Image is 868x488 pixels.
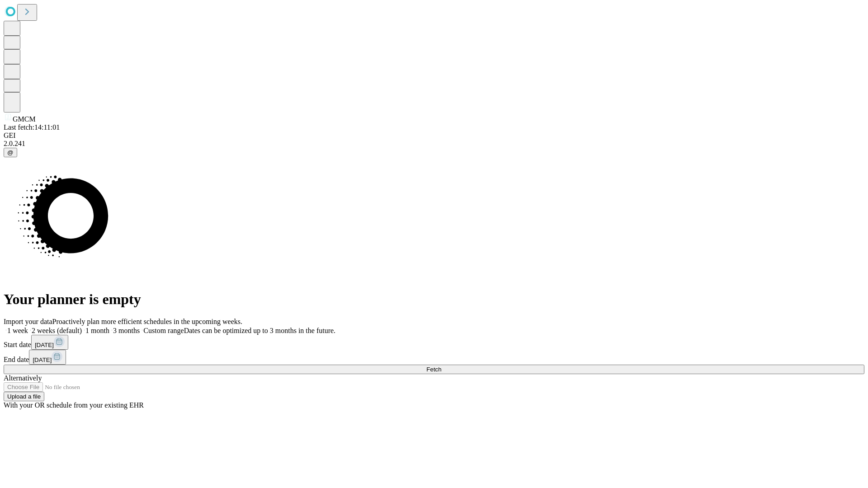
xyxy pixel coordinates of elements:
[184,327,335,334] span: Dates can be optimized up to 3 months in the future.
[29,350,66,365] button: [DATE]
[4,392,44,401] button: Upload a file
[32,327,82,334] span: 2 weeks (default)
[4,318,52,325] span: Import your data
[4,335,864,350] div: Start date
[4,123,60,131] span: Last fetch: 14:11:01
[143,327,184,334] span: Custom range
[7,149,14,156] span: @
[113,327,140,334] span: 3 months
[35,342,54,348] span: [DATE]
[31,335,68,350] button: [DATE]
[52,318,242,325] span: Proactively plan more efficient schedules in the upcoming weeks.
[4,131,864,140] div: GEI
[4,148,17,157] button: @
[33,357,52,363] span: [DATE]
[4,401,144,409] span: With your OR schedule from your existing EHR
[85,327,109,334] span: 1 month
[4,350,864,365] div: End date
[4,140,864,148] div: 2.0.241
[426,366,441,373] span: Fetch
[7,327,28,334] span: 1 week
[4,291,864,308] h1: Your planner is empty
[13,115,36,123] span: GMCM
[4,365,864,374] button: Fetch
[4,374,42,382] span: Alternatively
